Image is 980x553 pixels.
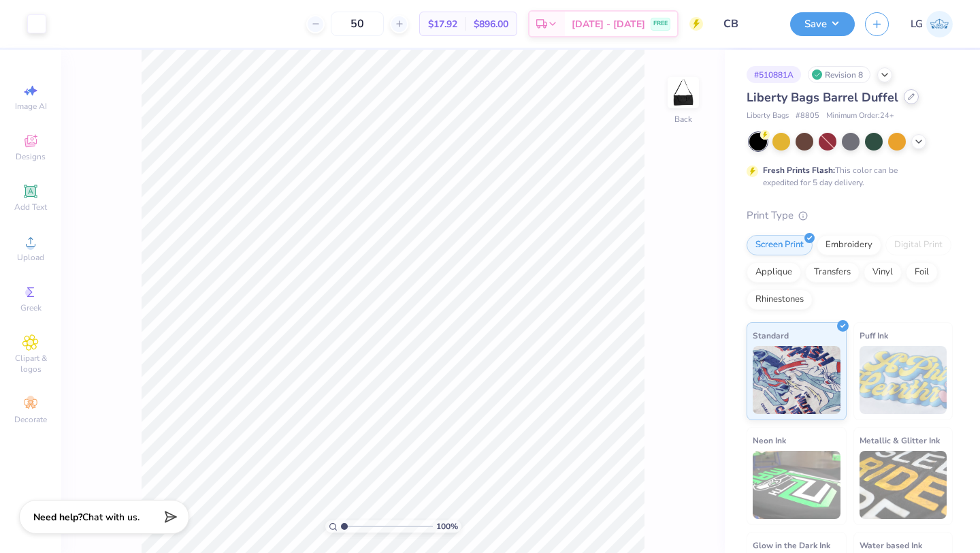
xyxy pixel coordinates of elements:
[428,17,457,31] span: $17.92
[763,165,835,176] strong: Fresh Prints Flash:
[474,17,508,31] span: $896.00
[808,66,870,83] div: Revision 8
[885,235,951,255] div: Digital Print
[860,346,947,414] img: Puff Ink
[331,12,384,36] input: – –
[713,10,780,37] input: Untitled Design
[747,235,813,255] div: Screen Print
[805,262,860,283] div: Transfers
[860,328,888,343] span: Puff Ink
[7,353,54,375] span: Clipart & logos
[911,16,923,32] span: LG
[15,101,47,112] span: Image AI
[753,451,840,519] img: Neon Ink
[826,110,894,122] span: Minimum Order: 24 +
[82,511,140,524] span: Chat with us.
[926,11,953,37] img: Lijo George
[14,414,47,425] span: Decorate
[747,66,801,83] div: # 510881A
[860,451,947,519] img: Metallic & Glitter Ink
[33,511,82,524] strong: Need help?
[753,346,840,414] img: Standard
[790,12,855,36] button: Save
[864,262,902,283] div: Vinyl
[20,302,42,313] span: Greek
[747,262,801,283] div: Applique
[860,433,940,447] span: Metallic & Glitter Ink
[753,433,786,447] span: Neon Ink
[572,17,645,31] span: [DATE] - [DATE]
[763,164,930,189] div: This color can be expedited for 5 day delivery.
[796,110,819,122] span: # 8805
[674,113,692,125] div: Back
[653,19,668,29] span: FREE
[860,538,922,552] span: Water based Ink
[747,208,953,223] div: Print Type
[436,520,458,533] span: 100 %
[14,202,47,212] span: Add Text
[906,262,938,283] div: Foil
[753,328,789,343] span: Standard
[911,11,953,37] a: LG
[17,252,44,263] span: Upload
[16,151,46,162] span: Designs
[817,235,881,255] div: Embroidery
[747,110,789,122] span: Liberty Bags
[747,289,813,310] div: Rhinestones
[670,79,697,106] img: Back
[753,538,830,552] span: Glow in the Dark Ink
[747,89,898,106] span: Liberty Bags Barrel Duffel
